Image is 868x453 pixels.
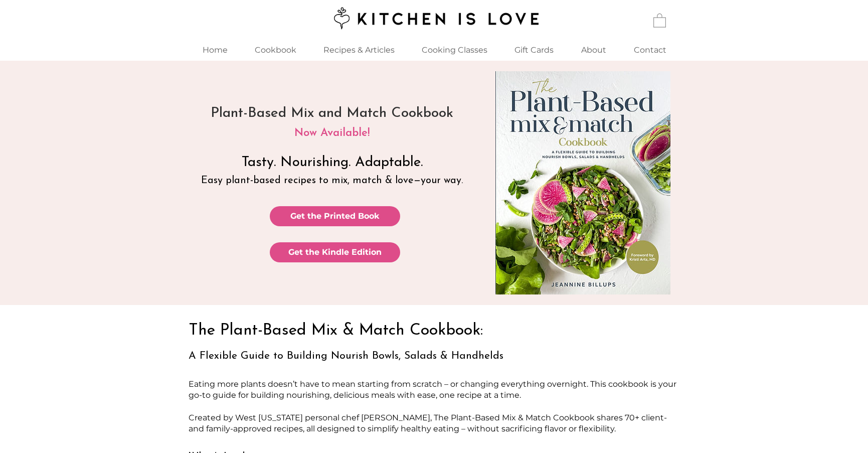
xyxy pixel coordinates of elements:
span: Now Available! [294,127,370,139]
a: Home [189,39,242,61]
span: Easy plant-based recipes to mix, match & love—your way. [201,176,463,186]
p: Home [198,39,233,61]
nav: Site [189,39,680,61]
p: Cookbook [250,39,301,61]
span: Created by West [US_STATE] personal chef [PERSON_NAME], The Plant-Based Mix & Match Cookbook shar... [189,413,667,433]
p: Gift Cards [509,39,559,61]
p: Cooking Classes [417,39,492,61]
p: Recipes & Articles [318,39,400,61]
span: Plant-Based Mix and Match Cookbook [211,106,453,120]
span: The Plant-Based Mix & Match Cookbook: [189,323,483,339]
span: A Flexible Guide to Building Nourish Bowls, Salads & Handhelds [189,351,503,361]
a: Cookbook [242,39,310,61]
span: Tasty. Nourishing. Adaptable.​ [242,156,423,170]
a: About [568,39,620,61]
div: Cooking Classes [409,39,501,61]
a: Gift Cards [501,39,568,61]
span: Get the Kindle Edition [288,247,382,258]
p: About [576,39,611,61]
a: Get the Kindle Edition [270,242,400,262]
a: Get the Printed Book [270,206,400,226]
a: Contact [620,39,680,61]
p: Contact [629,39,671,61]
span: Eating more plants doesn’t have to mean starting from scratch – or changing everything overnight.... [189,379,676,400]
a: Recipes & Articles [310,39,409,61]
img: Kitchen is Love logo [327,6,541,31]
img: plant-based-mix-match-cookbook-cover-web.jpg [495,71,670,294]
span: Get the Printed Book [290,211,380,222]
